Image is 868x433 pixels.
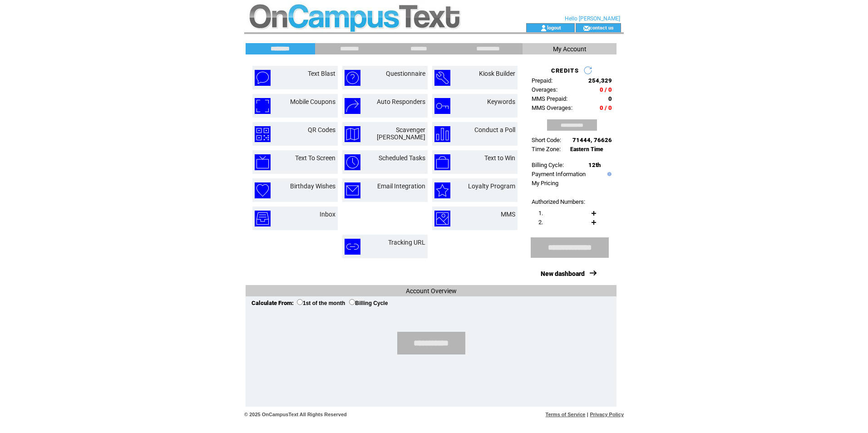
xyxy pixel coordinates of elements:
[255,70,271,86] img: text-blast.png
[345,70,360,86] img: questionnaire.png
[532,162,564,168] span: Billing Cycle:
[252,300,294,306] span: Calculate From:
[532,171,586,177] a: Payment Information
[532,198,585,205] span: Authorized Numbers:
[587,412,588,417] span: |
[377,98,425,105] a: Auto Responders
[379,154,425,162] a: Scheduled Tasks
[434,182,450,198] img: loyalty-program.png
[605,172,612,176] img: help.gif
[538,219,543,226] span: 2.
[540,25,547,32] img: account_icon.gif
[377,126,425,141] a: Scavenger [PERSON_NAME]
[538,210,543,216] span: 1.
[590,412,624,417] a: Privacy Policy
[388,239,425,246] a: Tracking URL
[532,146,561,153] span: Time Zone:
[244,412,347,417] span: © 2025 OnCampusText All Rights Reserved
[377,182,425,190] a: Email Integration
[345,154,360,170] img: scheduled-tasks.png
[590,25,614,30] a: contact us
[349,300,388,306] label: Billing Cycle
[565,15,620,22] span: Hello [PERSON_NAME]
[255,154,271,170] img: text-to-screen.png
[434,211,450,226] img: mms.png
[532,104,572,111] span: MMS Overages:
[406,287,457,295] span: Account Overview
[532,95,567,102] span: MMS Prepaid:
[297,300,345,306] label: 1st of the month
[349,299,355,305] input: Billing Cycle
[474,126,515,133] a: Conduct a Poll
[434,126,450,142] img: conduct-a-poll.png
[345,98,360,114] img: auto-responders.png
[255,98,271,114] img: mobile-coupons.png
[532,77,552,84] span: Prepaid:
[487,98,515,105] a: Keywords
[345,239,360,255] img: tracking-url.png
[532,137,561,143] span: Short Code:
[290,182,335,190] a: Birthday Wishes
[551,67,579,74] span: CREDITS
[434,70,450,86] img: kiosk-builder.png
[547,25,561,30] a: logout
[308,126,335,133] a: QR Codes
[546,412,586,417] a: Terms of Service
[290,98,335,105] a: Mobile Coupons
[255,211,271,226] img: inbox.png
[588,77,612,84] span: 254,329
[553,45,587,53] span: My Account
[541,270,585,277] a: New dashboard
[345,126,360,142] img: scavenger-hunt.png
[320,211,335,218] a: Inbox
[434,154,450,170] img: text-to-win.png
[479,70,515,77] a: Kiosk Builder
[600,86,612,93] span: 0 / 0
[386,70,425,77] a: Questionnaire
[608,95,612,102] span: 0
[255,126,271,142] img: qr-codes.png
[501,211,515,218] a: MMS
[532,180,558,187] a: My Pricing
[600,104,612,111] span: 0 / 0
[572,137,612,143] span: 71444, 76626
[588,162,601,168] span: 12th
[345,182,360,198] img: email-integration.png
[297,299,303,305] input: 1st of the month
[570,146,603,153] span: Eastern Time
[255,182,271,198] img: birthday-wishes.png
[468,182,515,190] a: Loyalty Program
[308,70,335,77] a: Text Blast
[484,154,515,162] a: Text to Win
[583,25,590,32] img: contact_us_icon.gif
[434,98,450,114] img: keywords.png
[532,86,557,93] span: Overages:
[295,154,335,162] a: Text To Screen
